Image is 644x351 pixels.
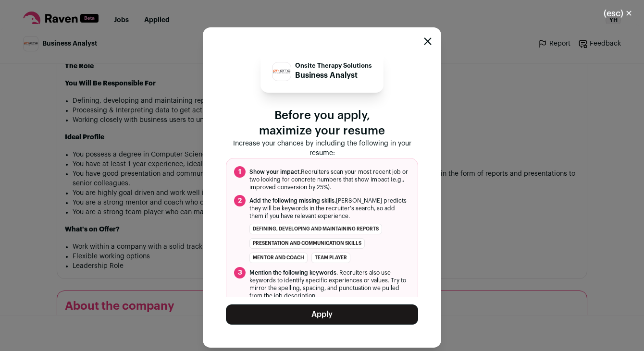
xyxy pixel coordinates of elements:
[226,304,418,325] button: Apply
[424,37,432,45] button: Close modal
[272,69,291,74] img: 1328868a02cbafe2097882c636824fa755da6b664040cd920586011818c50fb1.png
[592,3,644,24] button: Close modal
[249,270,336,276] span: Mention the following keywords
[295,62,372,70] p: Onsite Therapy Solutions
[249,169,301,175] span: Show your impact.
[234,195,246,206] span: 2
[226,108,418,139] p: Before you apply, maximize your resume
[249,198,336,204] span: Add the following missing skills.
[295,70,372,81] p: Business Analyst
[249,253,308,263] li: Mentor and coach
[249,224,382,234] li: Defining, developing and maintaining reports
[234,166,246,178] span: 1
[234,267,246,278] span: 3
[226,139,418,158] p: Increase your chances by including the following in your resume:
[249,269,410,300] span: . Recruiters also use keywords to identify specific experiences or values. Try to mirror the spel...
[249,238,365,249] li: Presentation and communication skills
[311,253,350,263] li: Team player
[249,168,410,191] span: Recruiters scan your most recent job or two looking for concrete numbers that show impact (e.g., ...
[249,197,410,220] span: [PERSON_NAME] predicts they will be keywords in the recruiter's search, so add them if you have r...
